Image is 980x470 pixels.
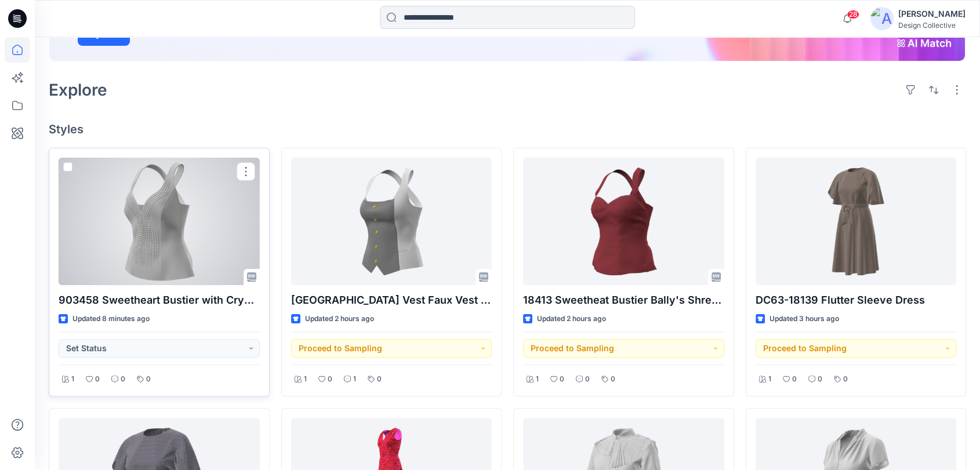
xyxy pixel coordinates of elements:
[611,373,615,385] p: 0
[560,373,564,385] p: 0
[71,373,74,385] p: 1
[305,313,374,325] p: Updated 2 hours ago
[847,10,859,19] span: 28
[818,373,822,385] p: 0
[291,158,492,285] a: 18584 Square Vest Faux Vest Cocktail Top Morongo
[49,81,107,99] h2: Explore
[898,7,966,21] div: [PERSON_NAME]
[95,373,100,385] p: 0
[898,21,966,30] div: Design Collective
[768,373,771,385] p: 1
[843,373,848,385] p: 0
[304,373,307,385] p: 1
[770,313,839,325] p: Updated 3 hours ago
[59,158,260,285] a: 903458 Sweetheart Bustier with Crystals Potawatomi Casino
[49,122,966,136] h4: Styles
[377,373,382,385] p: 0
[291,292,492,308] p: [GEOGRAPHIC_DATA] Vest Faux Vest Cocktail Top Morongo
[536,373,539,385] p: 1
[328,373,332,385] p: 0
[146,373,151,385] p: 0
[523,292,724,308] p: 18413 Sweetheat Bustier Bally's Shreveport
[72,313,150,325] p: Updated 8 minutes ago
[756,292,957,308] p: DC63-18139 Flutter Sleeve Dress
[59,292,260,308] p: 903458 Sweetheart Bustier with Crystals Potawatomi Casino
[121,373,125,385] p: 0
[870,7,894,30] img: avatar
[792,373,797,385] p: 0
[756,158,957,285] a: DC63-18139 Flutter Sleeve Dress
[585,373,590,385] p: 0
[523,158,724,285] a: 18413 Sweetheat Bustier Bally's Shreveport
[353,373,356,385] p: 1
[537,313,606,325] p: Updated 2 hours ago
